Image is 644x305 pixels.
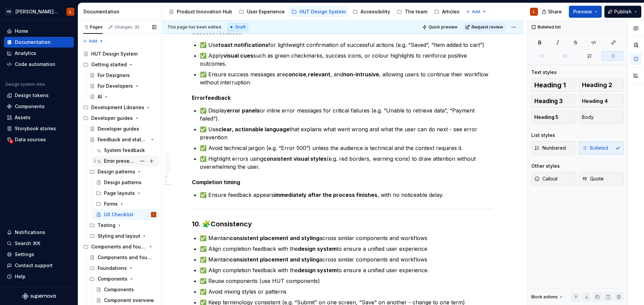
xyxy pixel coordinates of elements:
div: Developer guides [91,115,133,122]
strong: error panels [227,107,260,114]
div: Feedback and state changes [98,136,148,143]
button: Add [80,36,106,46]
div: Developer guides [80,113,159,124]
div: Components [104,286,134,293]
div: HUT Design System [300,8,346,15]
a: AI [87,91,159,102]
div: AI [98,93,102,100]
div: Design tokens [15,92,49,99]
div: Development Libraries [91,104,144,111]
a: Design tokens [4,90,74,101]
strong: non-intrusive [343,71,379,78]
button: Heading 2 [579,78,624,92]
a: HUT Design System [289,6,348,17]
p: ✅ Avoid mixing styles or patterns [200,288,494,296]
div: Getting started [91,61,127,68]
a: HUT Design System [80,49,159,59]
div: Assets [15,114,31,121]
p: ✅ Align completion feedback with the to ensure a unified user experience. [200,266,494,274]
div: Foundations [87,263,159,274]
div: Home [15,28,28,34]
button: Body [579,110,624,124]
p: ✅ Maintain across similar components and workflows [200,255,494,263]
button: Quick preview [420,22,461,32]
button: Heading 1 [531,78,576,92]
div: Foundations [98,265,127,272]
div: Block actions [531,292,564,302]
a: UX ChecklistL [93,209,159,220]
div: User Experience [247,8,285,15]
svg: Supernova Logo [22,293,56,300]
h3: 10. 🧩 [192,219,494,229]
span: Add [89,39,97,44]
div: For Designers [98,72,130,79]
button: Contact support [4,260,74,271]
a: The team [394,6,430,17]
button: Share [538,6,566,18]
div: Changes [115,24,140,30]
div: Articles [442,8,460,15]
div: Block actions [531,294,558,300]
div: HUT Design System [91,51,138,57]
div: Components and foundations [91,243,147,250]
span: Heading 3 [534,98,563,104]
strong: Completion timing [192,179,240,185]
button: Add [464,7,489,16]
div: [PERSON_NAME] UI Toolkit (HUT) [15,8,58,15]
h5: feedback [192,94,494,101]
a: Components [93,284,159,295]
strong: toast notifications [218,42,268,48]
p: ✅ Use that explains what went wrong and what the user can do next - see error prevention [200,125,494,141]
div: Search ⌘K [15,240,40,247]
span: Publish [614,8,632,15]
div: Notifications [15,229,45,236]
div: Page layouts [93,188,159,199]
a: Developer guides [87,124,159,134]
div: L [69,9,71,14]
p: ✅ Highlight errors using (e.g. red borders, warning icons) to draw attention without overwhelming... [200,155,494,171]
div: Design patterns [98,168,135,175]
div: Settings [15,251,34,258]
div: Data sources [15,136,46,143]
span: Callout [534,175,557,182]
p: ✅ Avoid technical jargon (e.g. “Error 500”) unless the audience is technical and the context requ... [200,144,494,152]
p: ✅ Ensure feedback appears , with no noticeable delay. [200,191,494,199]
p: ✅ Maintain across similar components and workflows [200,234,494,242]
div: Forms [93,199,159,209]
p: ✅ Reuse components (use HUT components) [200,277,494,285]
a: Accessibility [350,6,393,17]
div: The team [405,8,427,15]
button: Search ⌘K [4,238,74,249]
button: Heading 4 [579,94,624,108]
a: For Developers [87,81,159,91]
div: Component overview [104,297,154,304]
div: Documentation [84,8,159,15]
button: Publish [604,6,641,18]
a: Documentation [4,37,74,48]
strong: Error [192,94,205,101]
button: Request review [463,22,506,32]
div: Components [87,274,159,284]
a: Home [4,26,74,36]
a: For Designers [87,70,159,81]
button: Callout [531,172,576,185]
strong: design system [298,245,337,252]
div: Styling and layout [98,233,140,239]
div: Design patterns [87,166,159,177]
span: Heading 5 [534,114,558,121]
div: Components and foundations [98,254,153,261]
div: Getting started [80,59,159,70]
button: Heading 5 [531,110,576,124]
div: Design system data [5,82,45,87]
a: Error prevention [93,156,159,166]
a: Analytics [4,48,74,59]
div: Help [15,273,25,280]
div: Error prevention [104,158,136,164]
div: System feedback [104,147,145,154]
strong: visual cues [223,52,253,59]
div: For Developers [98,83,133,89]
div: Styling and layout [87,231,159,241]
a: Feedback and state changes [87,134,159,145]
span: Share [548,8,562,15]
